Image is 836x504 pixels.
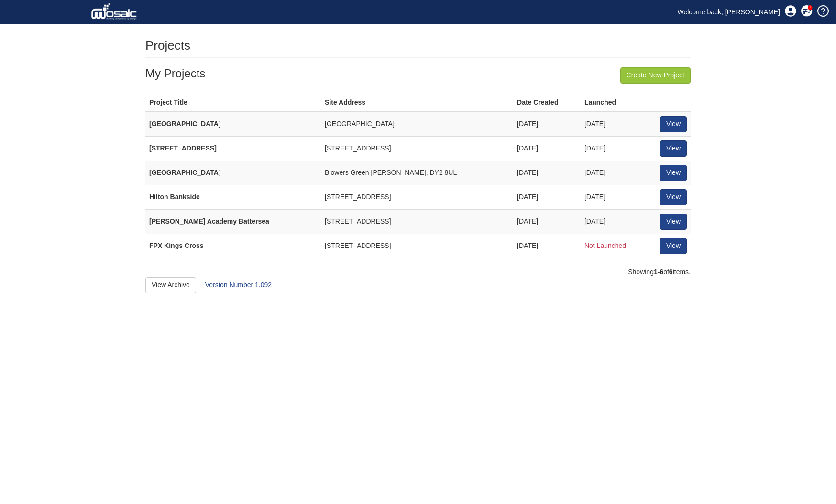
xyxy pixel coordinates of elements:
a: View [660,189,687,205]
strong: [STREET_ADDRESS] [149,144,217,152]
td: [STREET_ADDRESS] [321,209,513,234]
td: [DATE] [581,112,649,136]
b: 6 [669,268,673,276]
th: Site Address [321,94,513,112]
td: [DATE] [581,209,649,234]
th: Project Title [145,94,321,112]
a: View Archive [145,277,196,293]
th: Date Created [513,94,581,112]
td: [DATE] [513,209,581,234]
td: [DATE] [513,161,581,185]
td: [GEOGRAPHIC_DATA] [321,112,513,136]
td: [DATE] [513,136,581,161]
span: Not Launched [584,242,626,249]
td: [DATE] [513,234,581,257]
strong: [PERSON_NAME] Academy Battersea [149,217,269,225]
a: View [660,140,687,157]
strong: FPX Kings Cross [149,242,204,249]
strong: Hilton Bankside [149,193,200,201]
a: Welcome back, [PERSON_NAME] [671,5,787,19]
td: [DATE] [513,185,581,209]
h1: Projects [145,39,190,53]
div: Showing of items. [145,268,691,277]
a: View [660,214,687,230]
td: [STREET_ADDRESS] [321,234,513,257]
strong: [GEOGRAPHIC_DATA] [149,169,221,176]
td: [DATE] [513,112,581,136]
a: View [660,238,687,254]
a: View [660,165,687,181]
td: [DATE] [581,136,649,161]
img: logo_white.png [91,2,139,21]
h3: My Projects [145,67,691,80]
th: Launched [581,94,649,112]
td: [STREET_ADDRESS] [321,185,513,209]
td: [DATE] [581,185,649,209]
td: Blowers Green [PERSON_NAME], DY2 8UL [321,161,513,185]
a: View [660,116,687,132]
a: Version Number 1.092 [205,281,272,289]
a: Create New Project [620,67,691,84]
td: [STREET_ADDRESS] [321,136,513,161]
b: 1-6 [654,268,663,276]
td: [DATE] [581,161,649,185]
strong: [GEOGRAPHIC_DATA] [149,120,221,128]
